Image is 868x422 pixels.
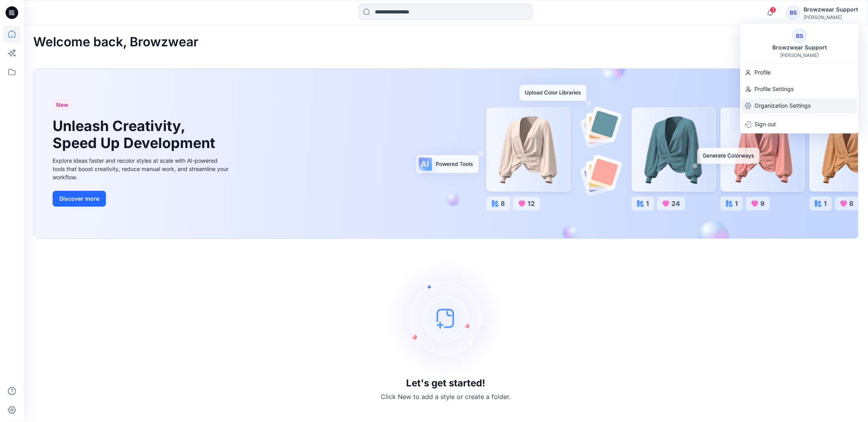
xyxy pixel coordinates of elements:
a: Profile [740,65,859,80]
p: Click New to add a style or create a folder. [381,392,511,401]
div: BS [786,6,800,20]
div: [PERSON_NAME] [804,14,858,20]
p: Organization Settings [755,98,811,113]
img: empty-state-image.svg [387,259,505,378]
h2: Welcome back, Browzwear [33,35,199,49]
p: Profile Settings [755,82,794,97]
div: [PERSON_NAME] [781,52,819,58]
p: Sign out [755,117,776,132]
button: Discover more [53,191,106,207]
div: Browzwear Support [804,5,858,14]
a: Profile Settings [740,82,859,97]
h3: Let's get started! [407,378,486,389]
p: Profile [755,65,771,80]
div: Explore ideas faster and recolor styles at scale with AI-powered tools that boost creativity, red... [53,156,231,181]
span: 3 [770,7,776,13]
h1: Unleash Creativity, Speed Up Development [53,118,219,152]
span: New [56,100,68,110]
div: BS [792,29,807,43]
a: Discover more [53,191,231,207]
a: Organization Settings [740,98,859,113]
div: Browzwear Support [768,43,832,52]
